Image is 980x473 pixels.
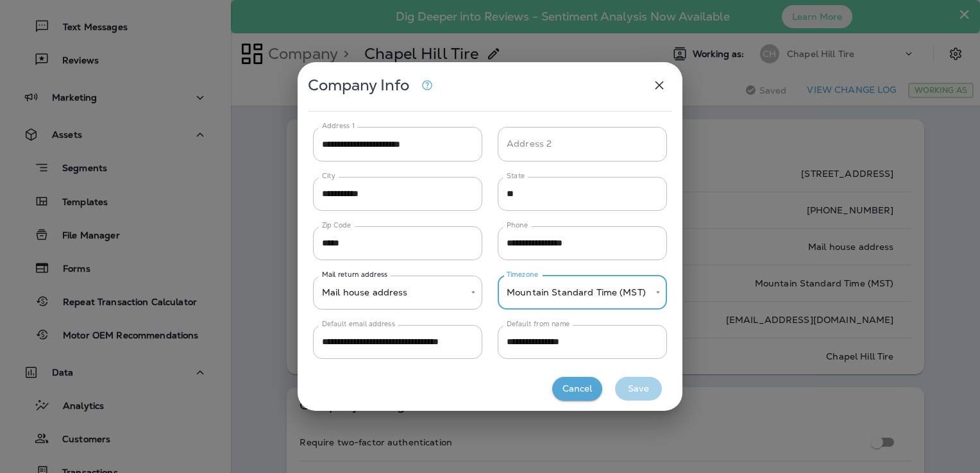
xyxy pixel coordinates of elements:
[498,276,667,310] div: Mountain Standard Time (MST)
[322,220,351,230] label: Zip Code
[322,121,355,131] label: Address 1
[322,171,335,181] label: City
[507,270,538,279] label: Timezone
[507,171,525,181] label: State
[507,319,570,329] label: Default from name
[507,220,528,230] label: Phone
[308,76,409,95] span: Company Info
[322,319,395,329] label: Default email address
[322,270,388,279] label: Mail return address
[552,377,602,401] button: Cancel
[313,276,482,310] div: Mail house address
